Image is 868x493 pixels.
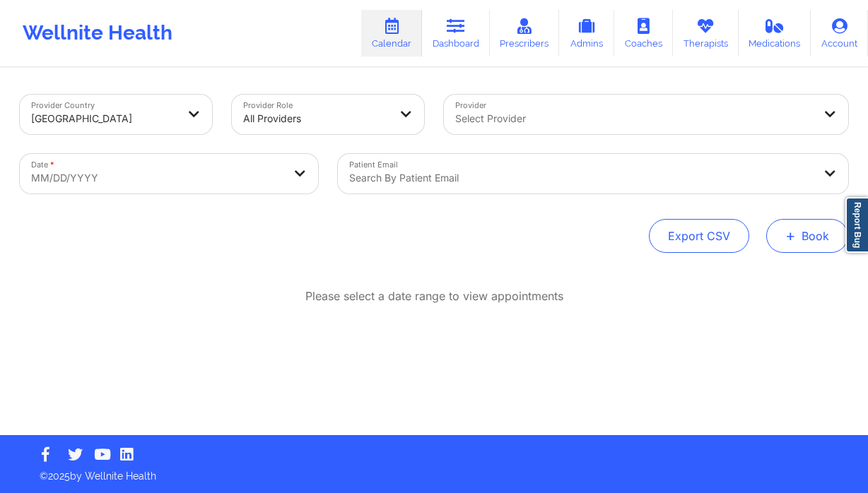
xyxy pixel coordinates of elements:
[305,288,563,304] p: Please select a date range to view appointments
[243,103,389,134] div: All Providers
[614,10,673,57] a: Coaches
[31,103,177,134] div: [GEOGRAPHIC_DATA]
[649,219,749,253] button: Export CSV
[490,10,560,57] a: Prescribers
[30,459,838,483] p: © 2025 by Wellnite Health
[422,10,490,57] a: Dashboard
[766,219,848,253] button: +Book
[673,10,739,57] a: Therapists
[739,10,811,57] a: Medications
[559,10,614,57] a: Admins
[811,10,868,57] a: Account
[785,232,796,239] span: +
[845,197,868,253] a: Report Bug
[361,10,422,57] a: Calendar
